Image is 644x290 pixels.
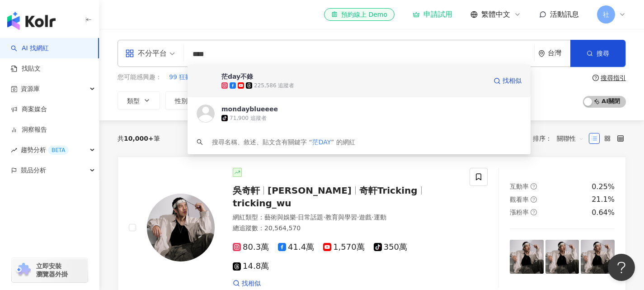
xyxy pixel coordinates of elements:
div: 0.64% [592,208,615,218]
div: 搜尋指引 [601,74,626,81]
span: question-circle [531,183,537,190]
a: 洞察報告 [11,125,47,134]
div: 台灣 [548,49,570,57]
span: · [296,214,298,221]
div: 茫day不錄 [221,72,253,81]
span: 關聯性 [557,131,584,146]
a: 預約線上 Demo [324,8,395,21]
span: · [323,214,325,221]
div: 網紅類型 ： [233,213,459,222]
span: 日常話題 [298,214,323,221]
img: post-image [581,240,615,274]
span: 競品分析 [21,160,46,181]
span: 搜尋 [597,50,609,57]
div: mondayblueeee [221,105,278,114]
img: post-image [545,240,579,274]
img: KOL Avatar [147,194,215,261]
span: tricking_wu [233,198,291,209]
span: 找相似 [503,76,522,86]
a: 找相似 [233,279,261,288]
span: [PERSON_NAME] [268,185,352,196]
a: 找相似 [494,72,522,90]
span: question-circle [531,209,537,215]
span: 您可能感興趣： [118,73,162,82]
span: 資源庫 [21,79,40,99]
span: search [197,139,203,145]
button: 性別 [165,91,208,109]
span: 14.8萬 [233,261,269,271]
span: 80.3萬 [233,242,269,252]
div: 21.1% [592,195,615,204]
img: KOL Avatar [197,105,215,123]
span: 吳奇軒 [233,185,260,196]
span: 藝術與娛樂 [264,214,296,221]
span: question-circle [592,75,599,81]
div: 搜尋名稱、敘述、貼文含有關鍵字 “ ” 的網紅 [212,137,355,147]
span: 趨勢分析 [21,140,69,160]
span: 觀看率 [510,196,529,203]
span: 99 狂歡購物節 [169,73,211,82]
button: 搜尋 [570,40,625,67]
div: 總追蹤數 ： 20,564,570 [233,224,459,233]
span: · [371,214,373,221]
span: · [357,214,359,221]
span: 遊戲 [359,214,371,221]
span: appstore [125,49,134,58]
div: 共 筆 [118,135,160,142]
a: 商案媒合 [11,105,47,114]
div: 排序： [533,131,589,146]
span: 漲粉率 [510,209,529,216]
span: 茫DAY [312,138,331,146]
div: 不分平台 [125,46,167,61]
span: 互動率 [510,183,529,190]
span: 奇軒Tricking [359,185,418,196]
span: 立即安裝 瀏覽器外掛 [36,262,68,278]
a: searchAI 找網紅 [11,44,49,53]
img: chrome extension [14,263,32,277]
span: 性別 [175,97,188,105]
span: question-circle [531,196,537,203]
span: 類型 [127,97,140,105]
img: KOL Avatar [197,72,215,90]
span: 找相似 [242,279,261,288]
button: 99 狂歡購物節 [169,72,211,82]
span: 教育與學習 [325,214,357,221]
button: 類型 [118,91,160,109]
span: 10,000+ [124,135,154,142]
div: BETA [48,146,69,155]
span: rise [11,147,17,153]
img: post-image [510,240,544,274]
span: 運動 [374,214,386,221]
iframe: Help Scout Beacon - Open [608,254,635,281]
span: 繁體中文 [481,10,510,19]
div: 225,586 追蹤者 [254,82,294,90]
a: 找貼文 [11,64,41,73]
span: environment [538,50,545,57]
span: 350萬 [374,242,407,252]
div: 預約線上 Demo [331,10,387,19]
a: 申請試用 [413,10,452,19]
div: 71,900 追蹤者 [230,114,267,122]
a: chrome extension立即安裝 瀏覽器外掛 [12,258,88,282]
span: 1,570萬 [323,242,365,252]
div: 0.25% [592,182,615,192]
span: 41.4萬 [278,242,314,252]
span: 社 [603,10,609,19]
span: 活動訊息 [550,10,579,19]
img: logo [7,12,56,30]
